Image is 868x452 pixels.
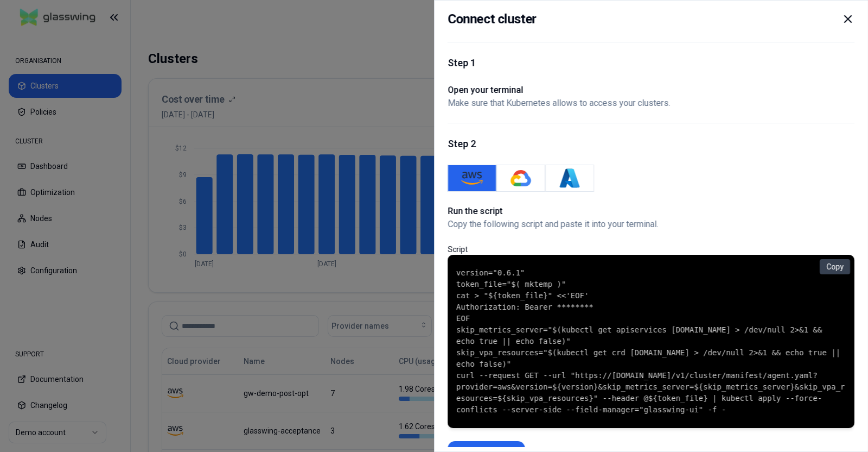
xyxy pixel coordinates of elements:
p: Script [448,244,854,255]
p: Copy the following script and paste it into your terminal. [448,218,854,231]
img: GKE [510,167,532,189]
button: Copy [820,259,850,274]
img: Azure [559,167,580,189]
h2: Connect cluster [448,9,537,29]
h1: Step 2 [448,136,854,152]
h1: Run the script [448,205,854,218]
h1: Step 1 [448,55,854,71]
code: version="0.6.1" token_file="$( mktemp )" cat > "${token_file}" <<'EOF' Authorization: Bearer ****... [456,267,846,416]
img: AWS [461,167,483,189]
button: GKE [496,165,545,192]
h1: Open your terminal [448,84,670,97]
p: Make sure that Kubernetes allows to access your clusters. [448,97,670,110]
button: Azure [545,165,594,192]
button: AWS [448,165,496,192]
